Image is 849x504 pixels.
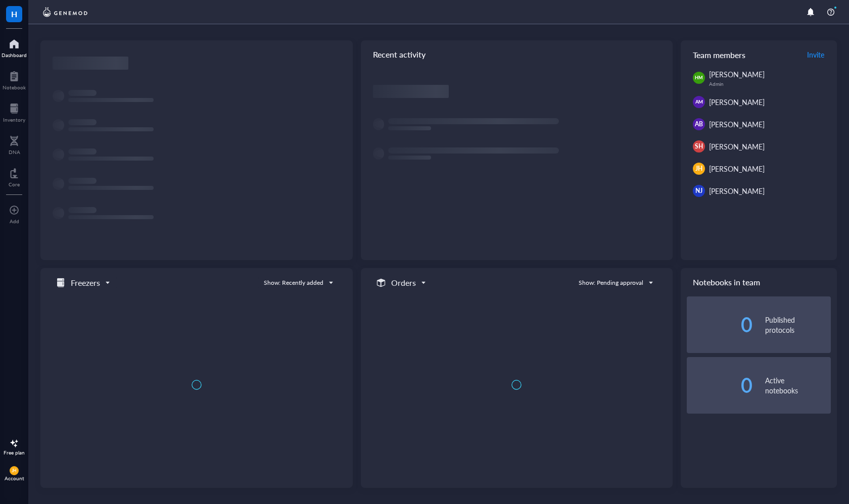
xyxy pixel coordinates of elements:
[695,142,703,151] span: SH
[709,164,765,174] span: [PERSON_NAME]
[695,186,702,195] span: NJ
[40,6,90,18] img: genemod-logo
[579,278,643,287] div: Show: Pending approval
[709,69,765,79] span: [PERSON_NAME]
[765,375,831,395] div: Active notebooks
[5,475,24,481] div: Account
[681,40,837,69] div: Team members
[681,268,837,296] div: Notebooks in team
[71,277,100,289] h5: Freezers
[695,98,703,106] span: AM
[3,68,26,90] a: Notebook
[687,377,752,393] div: 0
[709,81,831,87] div: Admin
[709,141,765,152] span: [PERSON_NAME]
[361,40,673,69] div: Recent activity
[11,8,17,20] span: H
[695,164,702,173] span: JH
[9,181,20,187] div: Core
[4,449,25,456] div: Free plan
[3,117,25,123] div: Inventory
[3,100,25,123] a: Inventory
[9,165,20,187] a: Core
[12,468,17,473] span: JH
[695,74,703,81] span: HM
[264,278,323,287] div: Show: Recently added
[2,36,27,58] a: Dashboard
[9,149,20,155] div: DNA
[10,218,19,224] div: Add
[807,49,824,60] span: Invite
[709,119,765,129] span: [PERSON_NAME]
[695,120,703,129] span: AB
[709,97,765,107] span: [PERSON_NAME]
[391,277,416,289] h5: Orders
[807,46,825,63] button: Invite
[3,84,26,90] div: Notebook
[687,317,752,333] div: 0
[709,186,765,196] span: [PERSON_NAME]
[765,315,831,335] div: Published protocols
[2,52,27,58] div: Dashboard
[9,133,20,155] a: DNA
